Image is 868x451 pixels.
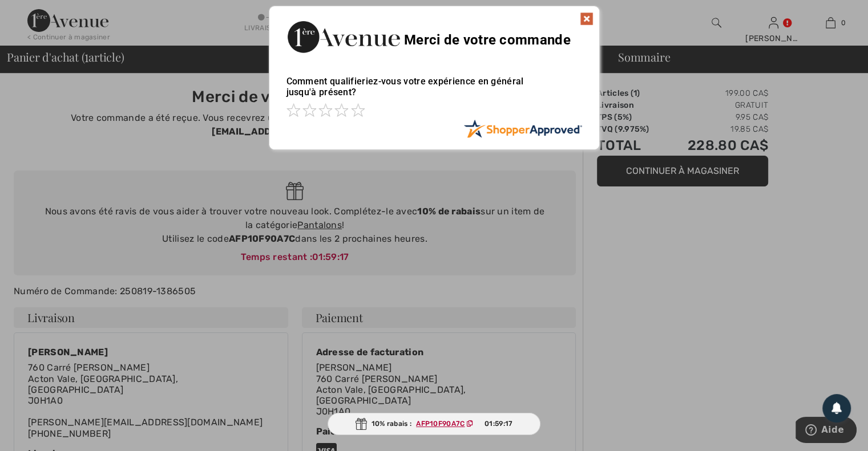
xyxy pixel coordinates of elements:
[416,420,465,428] ins: AFP10F90A7C
[485,419,512,429] span: 01:59:17
[580,12,594,26] img: x
[286,18,401,56] img: Merci de votre commande
[328,413,541,435] div: 10% rabais :
[26,8,49,18] span: Aide
[404,32,571,48] span: Merci de votre commande
[356,418,367,430] img: Gift.svg
[286,64,582,119] div: Comment qualifieriez-vous votre expérience en général jusqu'à présent?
